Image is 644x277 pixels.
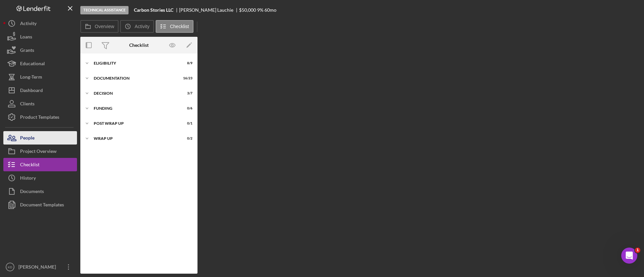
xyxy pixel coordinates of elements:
[94,76,176,80] div: Documentation
[170,24,189,29] label: Checklist
[94,61,176,65] div: Eligibility
[180,106,192,110] div: 0 / 6
[180,76,192,80] div: 16 / 23
[239,7,256,13] span: $50,000
[3,198,77,211] button: Document Templates
[80,20,118,33] button: Overview
[94,91,176,95] div: Decision
[3,110,77,124] button: Product Templates
[156,20,193,33] button: Checklist
[3,57,77,70] button: Educational
[635,248,640,253] span: 1
[135,24,149,29] label: Activity
[3,158,77,171] button: Checklist
[3,171,77,185] button: History
[17,260,60,275] div: [PERSON_NAME]
[180,61,192,65] div: 8 / 9
[3,30,77,43] button: Loans
[3,43,77,57] button: Grants
[20,185,44,200] div: Documents
[20,17,36,32] div: Activity
[3,260,77,274] button: KD[PERSON_NAME]
[20,110,59,125] div: Product Templates
[20,131,34,146] div: People
[95,24,114,29] label: Overview
[94,106,176,110] div: Funding
[20,198,64,213] div: Document Templates
[180,91,192,95] div: 3 / 7
[20,43,34,59] div: Grants
[3,84,77,97] button: Dashboard
[120,20,154,33] button: Activity
[3,17,77,30] button: Activity
[180,136,192,141] div: 0 / 2
[20,158,39,173] div: Checklist
[20,57,45,72] div: Educational
[20,84,43,99] div: Dashboard
[3,145,77,158] button: Project Overview
[129,42,149,48] div: Checklist
[257,7,263,13] div: 9 %
[621,248,637,264] iframe: Intercom live chat
[20,145,57,160] div: Project Overview
[20,30,32,45] div: Loans
[264,7,276,13] div: 60 mo
[3,131,77,145] button: People
[20,97,34,112] div: Clients
[94,121,176,125] div: Post Wrap Up
[3,70,77,84] button: Long-Term
[20,171,36,186] div: History
[20,70,42,85] div: Long-Term
[179,7,239,13] div: [PERSON_NAME] Lauchie
[3,185,77,198] button: Documents
[180,121,192,125] div: 0 / 1
[80,6,129,14] div: Technical Assistance
[8,265,12,269] text: KD
[3,97,77,110] button: Clients
[94,136,176,141] div: Wrap up
[134,7,173,13] b: Carbon Stories LLC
